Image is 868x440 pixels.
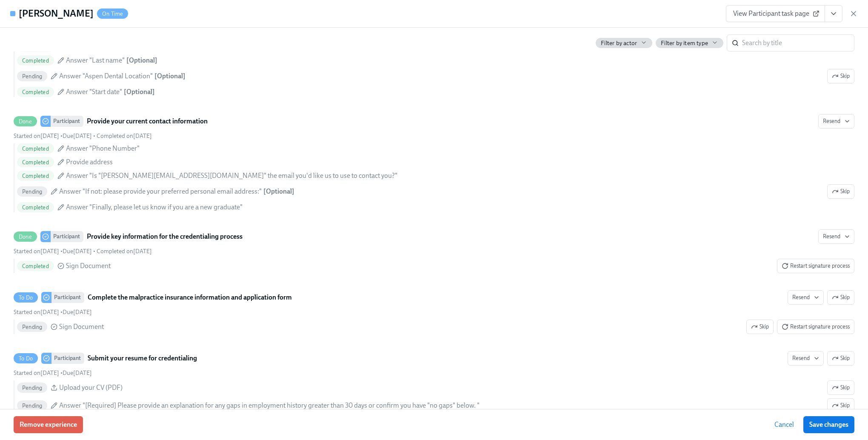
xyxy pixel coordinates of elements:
[596,38,652,48] button: Filter by actor
[126,56,157,65] div: [ Optional ]
[63,309,92,316] span: Thursday, August 14th 2025, 10:00 am
[14,132,152,140] div: • •
[782,323,850,331] span: Restart signature process
[809,420,848,429] span: Save changes
[832,401,850,410] span: Skip
[792,293,819,302] span: Resend
[17,189,47,195] span: Pending
[17,159,54,166] span: Completed
[66,261,111,271] span: Sign Document
[832,72,850,80] span: Skip
[14,247,152,255] div: • •
[803,416,854,433] button: Save changes
[742,34,854,51] input: Search by title
[825,5,842,22] button: View task page
[66,144,140,153] span: Answer "Phone Number"
[59,322,104,331] span: Sign Document
[14,248,59,255] span: Thursday, August 7th 2025, 10:01 am
[782,262,850,270] span: Restart signature process
[97,132,152,140] span: Saturday, August 9th 2025, 10:16 am
[17,173,54,179] span: Completed
[66,203,243,212] span: Answer "Finally, please let us know if you are a new graduate"
[14,355,38,362] span: To Do
[661,39,708,47] span: Filter by item type
[17,89,54,95] span: Completed
[59,187,262,196] span: Answer "If not: please provide your preferred personal email address:"
[88,353,197,363] strong: Submit your resume for credentialing
[832,187,850,196] span: Skip
[59,71,153,81] span: Answer "Aspen Dental Location"
[827,351,854,366] button: To DoParticipantSubmit your resume for credentialingResendStarted on[DATE] •Due[DATE] PendingUplo...
[832,293,850,302] span: Skip
[777,259,854,273] button: DoneParticipantProvide key information for the credentialing processResendStarted on[DATE] •Due[D...
[97,11,128,17] span: On Time
[832,354,850,363] span: Skip
[66,87,122,97] span: Answer "Start date"
[14,369,59,377] span: Thursday, August 7th 2025, 10:01 am
[63,132,92,140] span: Sunday, August 10th 2025, 10:00 am
[51,231,83,242] div: Participant
[774,420,794,429] span: Cancel
[746,320,774,334] button: To DoParticipantComplete the malpractice insurance information and application formResendSkipStar...
[59,383,123,392] span: Upload your CV (PDF)
[51,292,84,303] div: Participant
[818,229,854,244] button: DoneParticipantProvide key information for the credentialing processStarted on[DATE] •Due[DATE] •...
[17,324,47,330] span: Pending
[823,232,850,241] span: Resend
[66,171,397,180] span: Answer "Is "[PERSON_NAME][EMAIL_ADDRESS][DOMAIN_NAME]" the email you'd like us to use to contact ...
[59,401,480,410] span: Answer "[Required] Please provide an explanation for any gaps in employment history greater than ...
[827,398,854,413] button: To DoParticipantSubmit your resume for credentialingResendSkipStarted on[DATE] •Due[DATE] Pending...
[768,416,800,433] button: Cancel
[14,309,59,316] span: Thursday, August 7th 2025, 10:01 am
[827,184,854,199] button: DoneParticipantProvide your current contact informationResendStarted on[DATE] •Due[DATE] • Comple...
[777,320,854,334] button: To DoParticipantComplete the malpractice insurance information and application formResendSkipStar...
[827,290,854,305] button: To DoParticipantComplete the malpractice insurance information and application formResendStarted ...
[17,263,54,269] span: Completed
[17,73,47,80] span: Pending
[66,157,113,167] span: Provide address
[20,420,77,429] span: Remove experience
[14,132,59,140] span: Thursday, August 7th 2025, 10:01 am
[14,369,92,377] div: •
[66,56,125,65] span: Answer "Last name"
[87,116,208,126] strong: Provide your current contact information
[818,114,854,129] button: DoneParticipantProvide your current contact informationStarted on[DATE] •Due[DATE] • Completed on...
[788,351,824,366] button: To DoParticipantSubmit your resume for credentialingSkipStarted on[DATE] •Due[DATE] PendingUpload...
[14,234,37,240] span: Done
[51,353,84,364] div: Participant
[823,117,850,126] span: Resend
[792,354,819,363] span: Resend
[88,292,292,303] strong: Complete the malpractice insurance information and application form
[17,403,47,409] span: Pending
[97,248,152,255] span: Saturday, August 9th 2025, 10:47 am
[726,5,825,22] a: View Participant task page
[733,9,818,18] span: View Participant task page
[832,383,850,392] span: Skip
[14,416,83,433] button: Remove experience
[17,385,47,391] span: Pending
[17,146,54,152] span: Completed
[17,204,54,211] span: Completed
[788,290,824,305] button: To DoParticipantComplete the malpractice insurance information and application formSkipStarted on...
[827,380,854,395] button: To DoParticipantSubmit your resume for credentialingResendSkipStarted on[DATE] •Due[DATE] Pending...
[751,323,769,331] span: Skip
[154,71,186,81] div: [ Optional ]
[14,294,38,301] span: To Do
[87,231,243,242] strong: Provide key information for the credentialing process
[263,187,294,196] div: [ Optional ]
[601,39,637,47] span: Filter by actor
[51,116,83,127] div: Participant
[17,57,54,64] span: Completed
[63,248,92,255] span: Thursday, August 14th 2025, 10:00 am
[656,38,723,48] button: Filter by item type
[19,7,94,20] h4: [PERSON_NAME]
[63,369,92,377] span: Thursday, August 14th 2025, 10:00 am
[14,308,92,316] div: •
[124,87,155,97] div: [ Optional ]
[14,118,37,125] span: Done
[827,69,854,83] button: DoneParticipantConfirm or request changes to your location or start dateResendStarted on[DATE] •D...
